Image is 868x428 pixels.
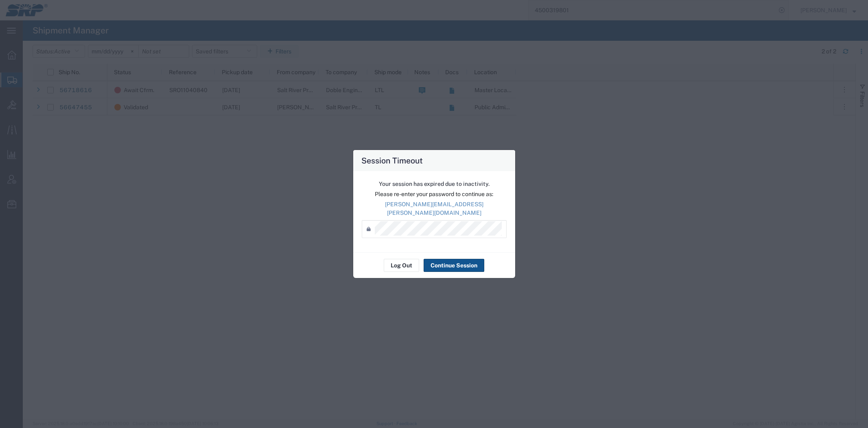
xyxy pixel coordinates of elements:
button: Log Out [384,259,419,272]
p: [PERSON_NAME][EMAIL_ADDRESS][PERSON_NAME][DOMAIN_NAME] [362,200,507,217]
p: Please re-enter your password to continue as: [362,190,507,199]
button: Continue Session [424,259,484,272]
p: Your session has expired due to inactivity. [362,180,507,188]
h4: Session Timeout [361,154,423,166]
